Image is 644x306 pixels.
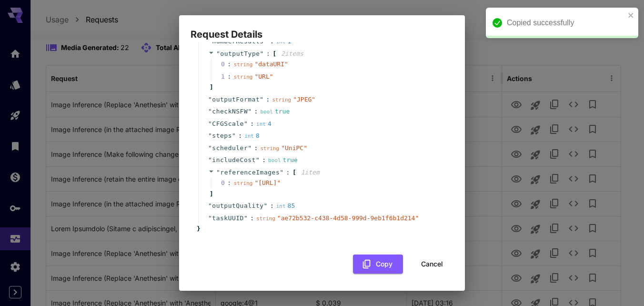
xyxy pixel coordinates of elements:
[262,155,266,165] span: :
[234,180,253,186] span: string
[286,168,290,177] span: :
[221,178,234,188] span: 0
[216,169,220,176] span: "
[208,120,212,127] span: "
[208,132,212,139] span: "
[212,214,244,223] span: taskUUID
[208,96,212,103] span: "
[208,82,213,92] span: ]
[264,202,268,209] span: "
[270,201,274,211] span: :
[208,189,213,199] span: ]
[212,143,248,153] span: scheduler
[353,255,403,274] button: Copy
[195,224,201,234] span: }
[208,202,212,209] span: "
[232,132,236,139] span: "
[212,155,256,165] span: includeCost
[234,74,253,80] span: string
[254,73,273,80] span: " URL "
[254,107,258,116] span: :
[260,107,290,116] div: true
[254,179,281,186] span: " [URL] "
[260,96,263,103] span: "
[244,214,248,222] span: "
[266,95,270,104] span: :
[248,144,252,152] span: "
[208,108,212,115] span: "
[280,169,283,176] span: "
[221,72,234,82] span: 1
[244,133,254,139] span: int
[276,39,286,45] span: int
[250,214,254,223] span: :
[254,61,288,68] span: " dataURI "
[234,61,253,68] span: string
[268,155,298,165] div: true
[212,201,263,211] span: outputQuality
[277,214,419,222] span: " ae72b532-c438-4d58-999d-9eb1f6b1d214 "
[256,156,260,163] span: "
[212,107,248,116] span: checkNSFW
[238,131,242,141] span: :
[221,60,234,69] span: 0
[276,201,295,211] div: 85
[254,143,258,153] span: :
[411,255,453,274] button: Cancel
[266,49,270,59] span: :
[227,72,231,82] div: :
[256,119,272,129] div: 4
[212,119,244,129] span: CFGScale
[276,203,286,209] span: int
[212,131,232,141] span: steps
[227,178,231,188] div: :
[250,119,254,129] span: :
[220,50,260,57] span: outputType
[272,49,276,59] span: [
[227,60,231,69] div: :
[244,131,260,141] div: 8
[208,144,212,152] span: "
[244,120,248,127] span: "
[256,121,266,127] span: int
[212,95,260,104] span: outputFormat
[248,108,252,115] span: "
[281,144,307,152] span: " UniPC "
[208,214,212,222] span: "
[281,50,303,57] span: 2 item s
[208,156,212,163] span: "
[256,215,275,222] span: string
[272,97,291,103] span: string
[268,157,281,163] span: bool
[260,50,264,57] span: "
[260,109,273,115] span: bool
[507,17,625,29] div: Copied successfully
[260,145,279,152] span: string
[301,169,320,176] span: 1 item
[220,169,280,176] span: referenceImages
[293,96,315,103] span: " JPEG "
[628,11,634,19] button: close
[292,168,296,177] span: [
[216,50,220,57] span: "
[179,15,465,42] h2: Request Details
